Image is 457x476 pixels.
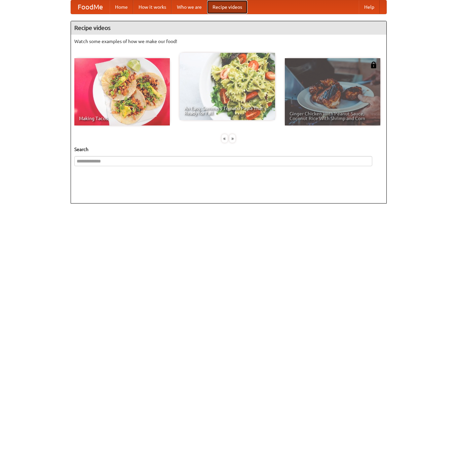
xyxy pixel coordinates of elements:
a: Who we are [172,0,207,14]
a: Making Tacos [74,58,170,125]
h5: Search [74,146,383,153]
a: Home [110,0,133,14]
p: Watch some examples of how we make our food! [74,38,383,45]
span: An Easy, Summery Tomato Pasta That's Ready for Fall [184,106,270,115]
div: « [222,134,228,143]
a: Recipe videos [207,0,247,14]
a: FoodMe [71,0,110,14]
h4: Recipe videos [71,21,386,35]
a: An Easy, Summery Tomato Pasta That's Ready for Fall [180,53,275,120]
img: 483408.png [370,62,377,68]
div: » [229,134,235,143]
a: Help [359,0,380,14]
a: How it works [133,0,172,14]
span: Making Tacos [79,116,165,121]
